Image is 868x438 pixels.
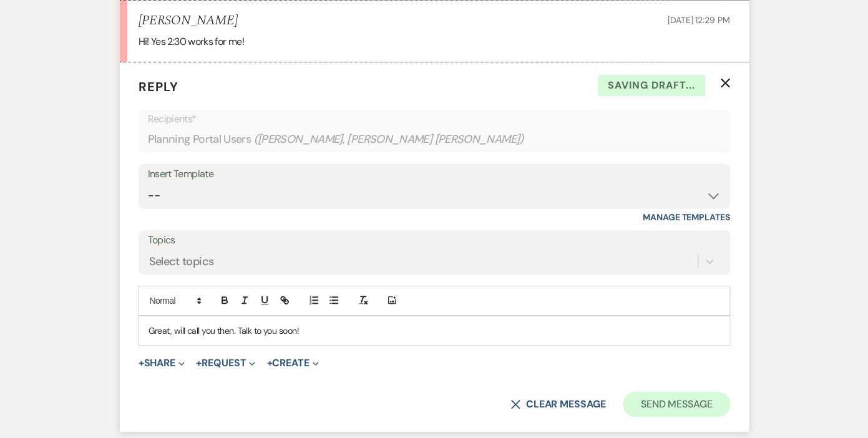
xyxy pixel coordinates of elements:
[668,14,730,26] span: [DATE] 12:29 PM
[643,212,730,223] a: Manage Templates
[148,127,721,152] div: Planning Portal Users
[266,358,318,368] button: Create
[149,324,720,338] p: Great, will call you then. Talk to you soon!
[266,358,272,368] span: +
[139,79,178,95] span: Reply
[253,131,524,148] span: ( [PERSON_NAME], [PERSON_NAME] [PERSON_NAME] )
[510,399,605,409] button: Clear message
[196,358,202,368] span: +
[149,253,214,270] div: Select topics
[623,392,729,417] button: Send Message
[139,358,185,368] button: Share
[139,358,144,368] span: +
[148,111,721,127] p: Recipients*
[139,13,238,29] h5: [PERSON_NAME]
[139,34,730,50] p: Hi! Yes 2:30 works for me!
[148,231,721,250] label: Topics
[148,165,721,183] div: Insert Template
[598,75,705,96] span: Saving draft...
[196,358,255,368] button: Request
